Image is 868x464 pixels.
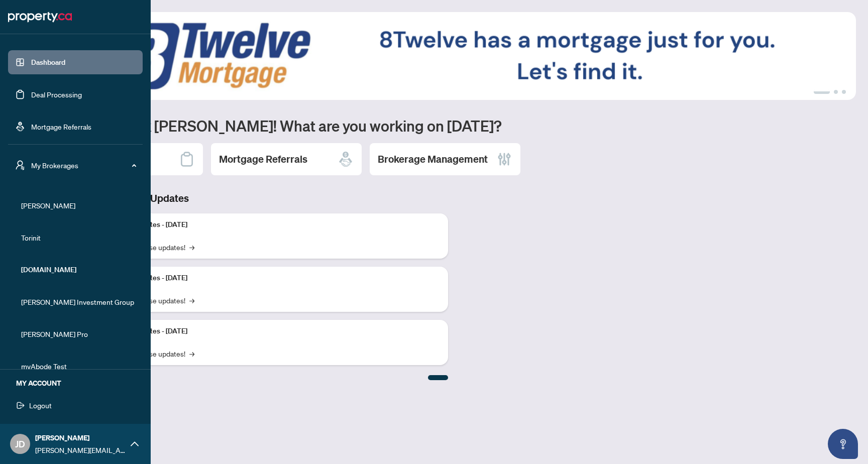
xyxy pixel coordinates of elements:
a: Dashboard [31,58,65,67]
button: 1 [814,90,830,94]
span: Logout [29,397,52,413]
button: 3 [842,90,846,94]
span: → [189,295,194,306]
span: → [189,348,194,359]
h2: Brokerage Management [378,152,488,166]
span: Torinit [21,232,136,243]
span: My Brokerages [31,160,136,171]
p: Platform Updates - [DATE] [105,273,440,284]
a: Deal Processing [31,90,82,99]
span: [DOMAIN_NAME] [21,264,136,275]
span: [PERSON_NAME] [35,432,126,443]
h3: Brokerage & Industry Updates [52,191,448,205]
a: Mortgage Referrals [31,122,91,131]
span: [PERSON_NAME][EMAIL_ADDRESS][PERSON_NAME][DOMAIN_NAME] [35,444,126,455]
button: 2 [834,90,838,94]
button: Open asap [828,429,858,459]
span: [PERSON_NAME] Pro [21,328,136,339]
h5: MY ACCOUNT [16,378,143,389]
h2: Mortgage Referrals [219,152,307,166]
button: Logout [8,397,143,414]
span: myAbode Test [21,361,136,372]
span: user-switch [15,160,25,170]
img: logo [8,9,72,25]
img: Slide 0 [52,12,856,100]
p: Platform Updates - [DATE] [105,219,440,230]
h1: Welcome back [PERSON_NAME]! What are you working on [DATE]? [52,116,856,135]
span: [PERSON_NAME] Investment Group [21,296,136,307]
span: [PERSON_NAME] [21,200,136,211]
p: Platform Updates - [DATE] [105,326,440,337]
span: → [189,242,194,253]
span: JD [15,437,25,451]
